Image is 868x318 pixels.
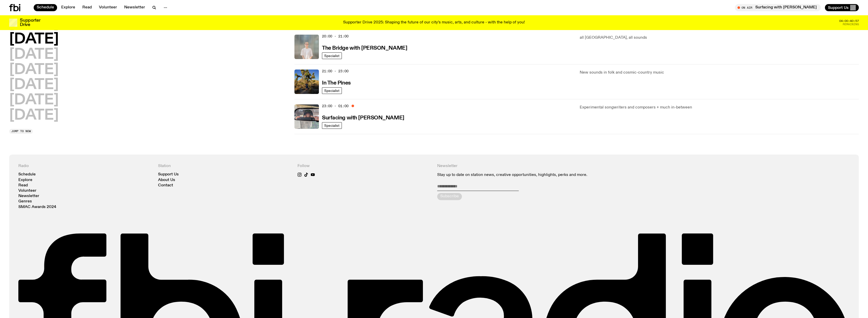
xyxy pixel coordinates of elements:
[437,173,710,177] p: Stay up to date on station news, creative opportunities, highlights, perks and more.
[437,193,462,200] button: Subscribe
[322,114,404,121] a: Surfacing with [PERSON_NAME]
[18,173,36,176] a: Schedule
[18,184,28,187] a: Read
[9,129,33,134] button: Jump to now
[437,164,710,169] h4: Newsletter
[324,89,340,92] span: Specialist
[322,46,407,51] h3: The Bridge with [PERSON_NAME]
[18,200,32,203] a: Genres
[322,80,351,86] h3: In The Pines
[18,178,32,182] a: Explore
[294,70,319,94] img: Johanna stands in the middle distance amongst a desert scene with large cacti and trees. She is w...
[839,20,859,22] span: 04:00:40:57
[580,70,859,76] p: New sounds in folk and cosmic-country music
[9,108,59,123] button: [DATE]
[322,87,342,94] a: Specialist
[322,115,404,121] h3: Surfacing with [PERSON_NAME]
[843,23,859,26] span: Remaining
[58,4,78,11] a: Explore
[9,78,59,92] button: [DATE]
[9,17,59,31] button: [DATE]
[322,52,342,59] a: Specialist
[828,5,849,10] span: Support Us
[121,4,148,11] a: Newsletter
[20,18,40,27] h3: Supporter Drive
[18,194,39,198] a: Newsletter
[9,32,59,47] button: [DATE]
[735,4,821,11] button: On AirSurfacing with [PERSON_NAME]
[322,104,348,108] span: 23:00 - 01:00
[9,63,59,77] button: [DATE]
[18,205,56,209] a: SMAC Awards 2024
[322,122,342,129] a: Specialist
[34,4,57,11] a: Schedule
[9,48,59,62] button: [DATE]
[322,79,351,86] a: In The Pines
[343,20,525,25] p: Supporter Drive 2025: Shaping the future of our city’s music, arts, and culture - with the help o...
[158,178,175,182] a: About Us
[18,189,36,193] a: Volunteer
[79,4,95,11] a: Read
[825,4,859,11] button: Support Us
[18,164,152,169] h4: Radio
[158,173,179,176] a: Support Us
[158,184,173,187] a: Contact
[324,123,340,127] span: Specialist
[11,130,31,133] span: Jump to now
[322,69,348,74] span: 21:00 - 23:00
[580,104,859,110] p: Experimental songwriters and composers + much in-between
[322,34,348,39] span: 20:00 - 21:00
[580,35,859,41] p: all [GEOGRAPHIC_DATA], all sounds
[324,54,340,58] span: Specialist
[322,45,407,51] a: The Bridge with [PERSON_NAME]
[297,164,431,169] h4: Follow
[294,35,319,59] img: Mara stands in front of a frosted glass wall wearing a cream coloured t-shirt and black glasses. ...
[96,4,120,11] a: Volunteer
[158,164,292,169] h4: Station
[9,93,59,107] button: [DATE]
